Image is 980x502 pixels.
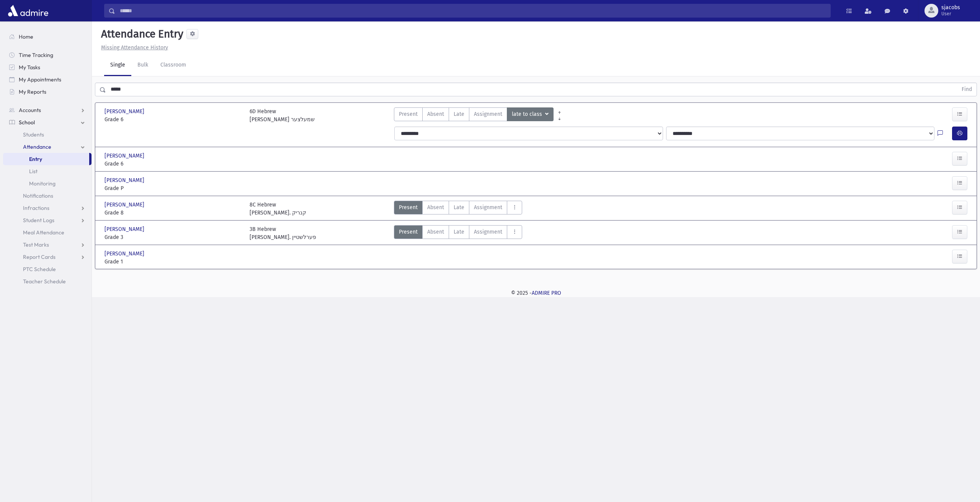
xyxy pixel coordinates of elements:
a: ADMIRE PRO [532,290,561,296]
span: Time Tracking [19,52,53,58]
span: Present [399,228,418,236]
a: Missing Attendance History [98,44,168,51]
span: Teacher Schedule [23,278,66,285]
img: AdmirePro [6,3,50,18]
span: Absent [427,110,444,118]
span: User [941,11,960,17]
span: Students [23,131,44,138]
span: Absent [427,203,444,211]
a: Test Marks [3,239,91,251]
a: Time Tracking [3,49,91,61]
a: Meal Attendance [3,226,91,239]
div: 8C Hebrew [PERSON_NAME]. קנריק [250,201,306,217]
span: Meal Attendance [23,229,64,236]
span: Grade 6 [105,160,242,168]
span: Monitoring [29,180,56,187]
span: School [19,119,35,126]
span: Absent [427,228,444,236]
span: Grade 3 [105,233,242,241]
span: Infractions [23,205,49,211]
input: Search [115,4,830,18]
a: Classroom [154,55,192,76]
span: PTC Schedule [23,266,56,273]
span: Home [19,33,33,40]
a: Report Cards [3,251,91,263]
span: Student Logs [23,217,54,224]
span: [PERSON_NAME] [105,201,146,209]
div: 3B Hebrew [PERSON_NAME]. פערלשטיין [250,225,316,241]
span: Assignment [474,228,502,236]
a: Infractions [3,202,91,214]
span: Accounts [19,107,41,114]
a: Notifications [3,190,91,202]
span: Present [399,110,418,118]
span: Entry [29,156,42,162]
span: Grade 6 [105,115,242,123]
span: Assignment [474,203,502,211]
div: AttTypes [394,107,554,123]
span: Notifications [23,192,53,199]
div: © 2025 - [104,289,968,297]
span: Grade 1 [105,258,242,266]
a: List [3,165,91,177]
span: List [29,168,38,175]
button: late to class [507,107,554,121]
a: Monitoring [3,177,91,190]
span: late to class [512,110,544,119]
span: My Reports [19,88,46,95]
a: Student Logs [3,214,91,226]
span: Grade 8 [105,209,242,217]
span: [PERSON_NAME] [105,152,146,160]
a: Entry [3,153,89,165]
a: Single [104,55,131,76]
div: AttTypes [394,225,522,241]
span: Attendance [23,143,51,150]
span: Test Marks [23,241,49,248]
a: PTC Schedule [3,263,91,275]
a: My Tasks [3,61,91,73]
span: Assignment [474,110,502,118]
span: [PERSON_NAME] [105,107,146,115]
a: Teacher Schedule [3,275,91,288]
span: [PERSON_NAME] [105,225,146,233]
span: Late [454,203,464,211]
span: [PERSON_NAME] [105,250,146,258]
span: Late [454,110,464,118]
a: School [3,116,91,128]
h5: Attendance Entry [98,28,183,41]
span: Late [454,228,464,236]
span: sjacobs [941,5,960,11]
a: Students [3,128,91,141]
a: Bulk [131,55,154,76]
a: Home [3,31,91,43]
a: My Appointments [3,73,91,86]
span: Grade P [105,184,242,192]
span: Present [399,203,418,211]
span: My Tasks [19,64,40,71]
span: Report Cards [23,253,56,260]
a: Attendance [3,141,91,153]
a: My Reports [3,86,91,98]
span: [PERSON_NAME] [105,176,146,184]
button: Find [957,83,977,96]
u: Missing Attendance History [101,44,168,51]
span: My Appointments [19,76,61,83]
div: AttTypes [394,201,522,217]
div: 6D Hebrew [PERSON_NAME] שמעלצער [250,107,315,123]
a: Accounts [3,104,91,116]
